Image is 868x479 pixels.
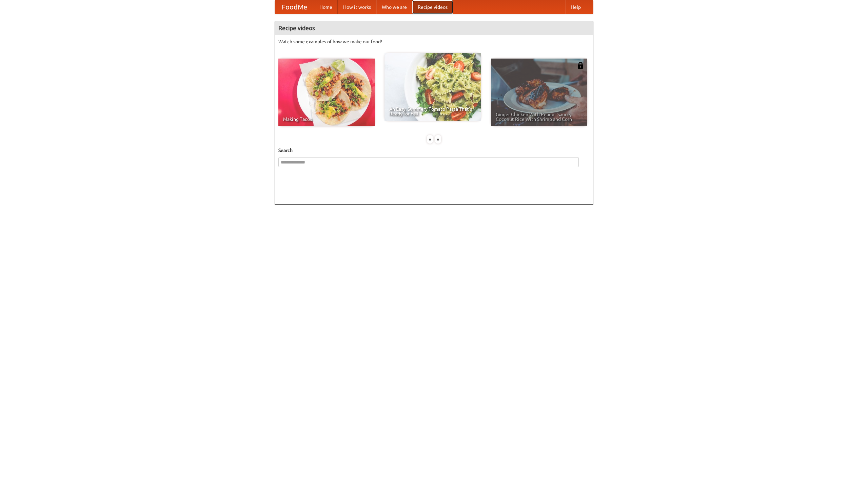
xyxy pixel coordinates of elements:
a: How it works [338,0,376,14]
span: An Easy, Summery Tomato Pasta That's Ready for Fall [389,107,476,116]
a: Making Tacos [278,59,375,126]
h4: Recipe videos [275,21,593,35]
a: Recipe videos [412,0,453,14]
div: » [435,135,441,144]
a: FoodMe [275,0,314,14]
img: 483408.png [577,62,584,69]
a: Help [565,0,586,14]
h5: Search [278,147,590,154]
div: « [427,135,433,144]
a: Home [314,0,338,14]
p: Watch some examples of how we make our food! [278,38,590,45]
a: Who we are [376,0,412,14]
span: Making Tacos [283,117,370,122]
a: An Easy, Summery Tomato Pasta That's Ready for Fall [384,53,481,121]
